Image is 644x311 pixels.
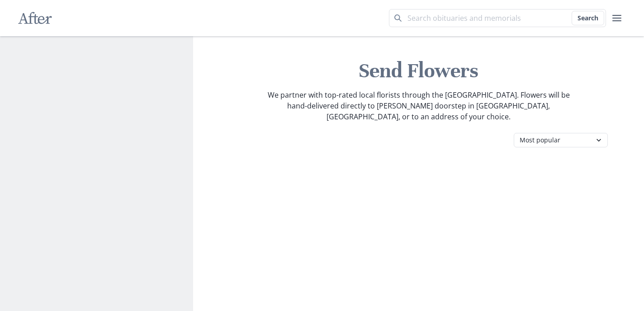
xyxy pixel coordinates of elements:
input: Search term [389,9,606,27]
button: Search [572,11,604,25]
select: Category filter [514,133,608,147]
h1: Send Flowers [200,58,637,84]
button: user menu [608,9,626,27]
p: We partner with top-rated local florists through the [GEOGRAPHIC_DATA]. Flowers will be hand-deli... [267,90,571,122]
